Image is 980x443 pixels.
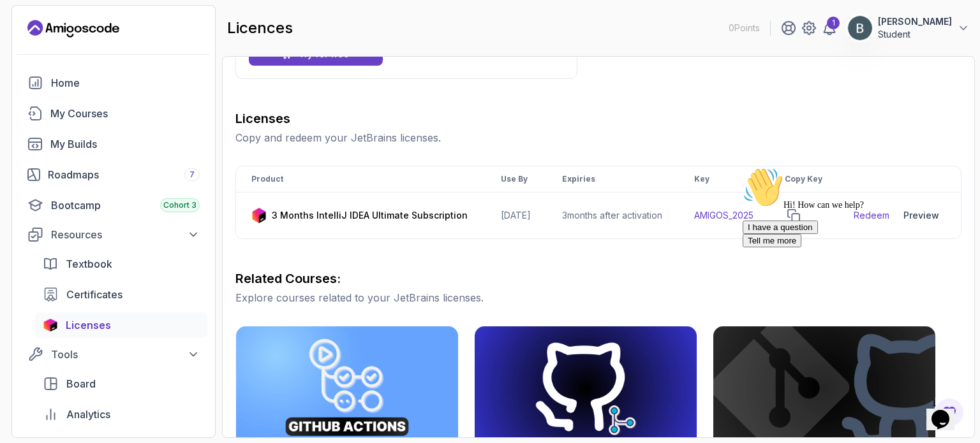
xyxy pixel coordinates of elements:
[547,166,679,192] th: Expiries
[827,17,840,29] div: 1
[235,130,961,145] p: Copy and redeem your JetBrains licenses.
[20,343,207,366] button: Tools
[20,131,207,157] a: builds
[5,38,126,48] span: Hi! How can we help?
[235,270,961,287] h3: Related Courses:
[20,223,207,246] button: Resources
[679,192,769,239] td: AMIGOS_2025
[51,227,200,242] div: Resources
[35,251,207,277] a: textbook
[251,208,267,223] img: jetbrains icon
[848,16,872,40] img: user profile image
[66,317,111,333] span: Licenses
[66,376,96,391] span: Board
[486,166,547,192] th: Use By
[51,347,200,362] div: Tools
[51,75,200,91] div: Home
[20,192,207,218] a: bootcamp
[272,209,468,222] p: 3 Months IntelliJ IDEA Ultimate Subscription
[679,166,769,192] th: Key
[66,407,110,422] span: Analytics
[738,162,967,386] iframe: chat widget
[66,256,112,272] span: Textbook
[235,110,961,127] h3: Licenses
[847,15,970,41] button: user profile image[PERSON_NAME]Student
[486,192,547,239] td: [DATE]
[547,192,679,239] td: 3 months after activation
[35,312,207,338] a: licenses
[878,28,952,41] p: Student
[50,136,200,152] div: My Builds
[43,319,58,331] img: jetbrains icon
[27,18,119,39] a: Landing page
[878,15,952,28] p: [PERSON_NAME]
[20,101,207,126] a: courses
[35,371,207,396] a: board
[51,198,200,213] div: Bootcamp
[236,166,486,192] th: Product
[20,70,207,96] a: home
[35,282,207,307] a: certificates
[5,5,235,85] div: 👋Hi! How can we help?I have a questionTell me more
[35,402,207,427] a: analytics
[50,106,200,121] div: My Courses
[729,22,760,34] p: 0 Points
[822,20,837,36] a: 1
[189,170,195,180] span: 7
[163,200,197,210] span: Cohort 3
[5,72,64,85] button: Tell me more
[48,167,200,182] div: Roadmaps
[5,59,80,72] button: I have a question
[5,5,46,46] img: :wave:
[20,162,207,187] a: roadmaps
[66,287,122,302] span: Certificates
[235,290,961,305] p: Explore courses related to your JetBrains licenses.
[926,392,967,430] iframe: chat widget
[227,18,293,38] h2: licences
